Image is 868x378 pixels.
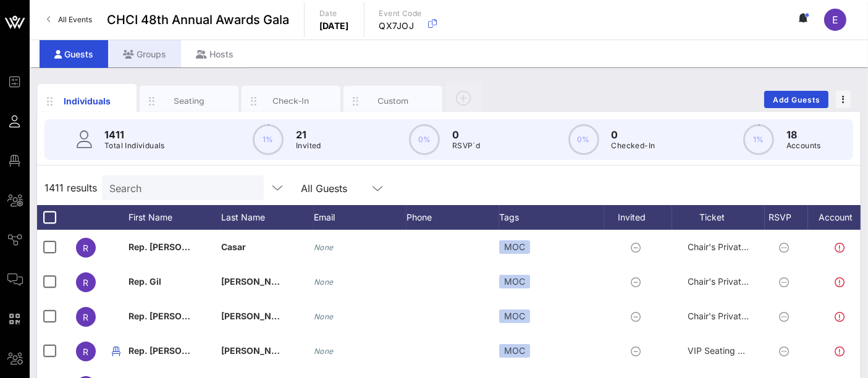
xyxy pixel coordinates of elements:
[499,344,530,358] div: MOC
[129,311,222,321] span: Rep. [PERSON_NAME]
[832,14,838,26] span: E
[407,205,499,230] div: Phone
[129,345,222,356] span: Rep. [PERSON_NAME]
[765,205,808,230] div: RSVP
[162,95,217,107] div: Seating
[314,205,407,230] div: Email
[293,175,392,200] div: All Guests
[108,40,181,68] div: Groups
[83,243,89,253] span: R
[452,140,480,152] p: RSVP`d
[612,140,655,152] p: Checked-In
[314,277,334,287] i: None
[104,127,165,142] p: 1411
[366,95,421,107] div: Custom
[688,345,848,356] span: VIP Seating & Chair's Private Reception
[499,275,530,288] div: MOC
[221,311,294,321] span: [PERSON_NAME]
[604,205,672,230] div: Invited
[60,94,115,107] div: Individuals
[296,140,321,152] p: Invited
[44,180,97,195] span: 1411 results
[379,7,422,20] p: Event Code
[83,312,89,322] span: R
[314,346,334,356] i: None
[319,7,349,20] p: Date
[221,276,294,287] span: [PERSON_NAME]
[221,345,294,356] span: [PERSON_NAME]
[786,140,821,152] p: Accounts
[612,127,655,142] p: 0
[104,140,165,152] p: Total Individuals
[688,276,790,287] span: Chair's Private Reception
[319,20,349,32] p: [DATE]
[129,241,222,252] span: Rep. [PERSON_NAME]
[314,312,334,321] i: None
[129,276,161,287] span: Rep. Gil
[40,10,99,30] a: All Events
[129,205,221,230] div: First Name
[499,205,604,230] div: Tags
[83,277,89,288] span: R
[499,309,530,323] div: MOC
[772,95,821,104] span: Add Guests
[221,205,314,230] div: Last Name
[221,241,246,252] span: Casar
[452,127,480,142] p: 0
[499,240,530,254] div: MOC
[83,346,89,357] span: R
[379,20,422,32] p: QX7JOJ
[296,127,321,142] p: 21
[688,311,790,321] span: Chair's Private Reception
[314,243,334,252] i: None
[264,95,319,107] div: Check-In
[786,127,821,142] p: 18
[58,15,92,24] span: All Events
[672,205,765,230] div: Ticket
[688,241,790,252] span: Chair's Private Reception
[824,9,846,31] div: E
[181,40,248,68] div: Hosts
[301,183,347,194] div: All Guests
[40,40,108,68] div: Guests
[107,10,289,29] span: CHCI 48th Annual Awards Gala
[764,91,828,108] button: Add Guests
